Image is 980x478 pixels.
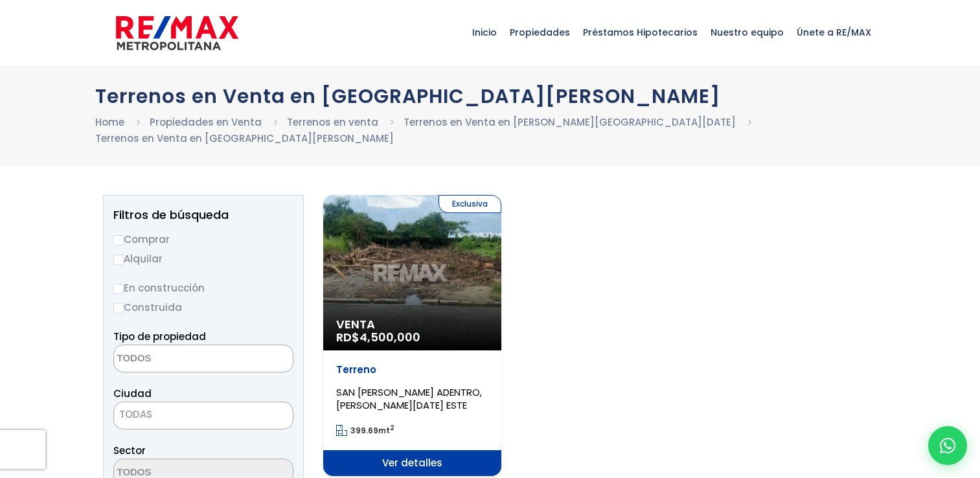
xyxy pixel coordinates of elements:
label: Comprar [113,231,293,247]
img: remax-metropolitana-logo [116,14,238,52]
span: RD$ [336,329,420,345]
span: Nuestro equipo [704,13,790,52]
a: Exclusiva Venta RD$4,500,000 Terreno SAN [PERSON_NAME] ADENTRO, [PERSON_NAME][DATE] ESTE 399.69mt... [323,195,501,476]
h2: Filtros de búsqueda [113,209,293,222]
label: Alquilar [113,251,293,267]
span: Venta [336,318,488,331]
input: Comprar [113,235,124,245]
input: Construida [113,303,124,313]
input: En construcción [113,284,124,294]
a: Terrenos en Venta en [PERSON_NAME][GEOGRAPHIC_DATA][DATE] [404,115,736,129]
span: TODAS [113,402,293,429]
textarea: Search [114,345,240,373]
a: Home [95,115,124,129]
label: En construcción [113,280,293,296]
span: Tipo de propiedad [113,330,206,343]
span: Sector [113,444,146,457]
span: Ciudad [113,387,152,400]
span: 4,500,000 [359,329,420,345]
p: Terreno [336,363,488,376]
h1: Terrenos en Venta en [GEOGRAPHIC_DATA][PERSON_NAME] [95,85,885,108]
span: 399.69 [350,425,378,436]
span: Únete a RE/MAX [790,13,878,52]
a: Terrenos en venta [287,115,378,129]
span: TODAS [114,405,293,424]
sup: 2 [390,423,394,433]
span: Exclusiva [439,195,501,213]
label: Construida [113,299,293,315]
a: Propiedades en Venta [150,115,262,129]
span: mt [336,425,394,436]
span: Préstamos Hipotecarios [576,13,704,52]
li: Terrenos en Venta en [GEOGRAPHIC_DATA][PERSON_NAME] [95,130,394,146]
span: SAN [PERSON_NAME] ADENTRO, [PERSON_NAME][DATE] ESTE [336,385,482,412]
input: Alquilar [113,255,124,265]
span: TODAS [119,407,152,421]
span: Propiedades [503,13,576,52]
span: Inicio [466,13,503,52]
span: Ver detalles [323,450,501,476]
